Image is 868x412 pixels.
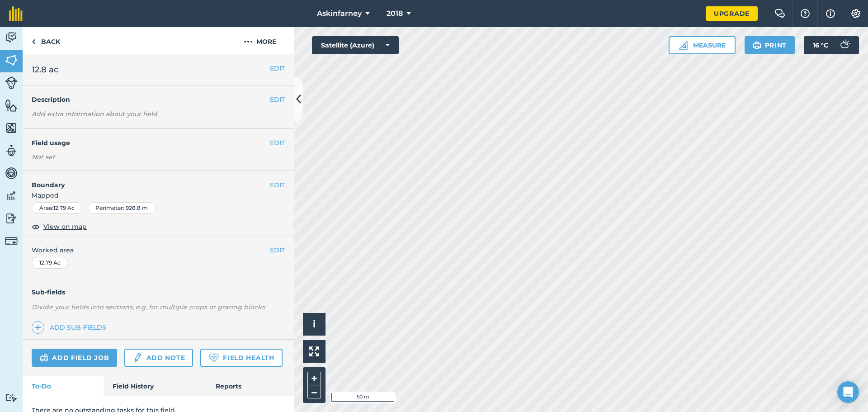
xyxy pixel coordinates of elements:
img: svg+xml;base64,PD94bWwgdmVyc2lvbj0iMS4wIiBlbmNvZGluZz0idXRmLTgiPz4KPCEtLSBHZW5lcmF0b3I6IEFkb2JlIE... [5,31,18,44]
span: Askinfarney [317,8,362,19]
h4: Boundary [23,171,270,190]
div: 12.79 Ac [32,257,68,269]
button: + [307,372,321,385]
button: EDIT [270,95,285,104]
div: Not set [32,152,285,161]
img: svg+xml;base64,PD94bWwgdmVyc2lvbj0iMS4wIiBlbmNvZGluZz0idXRmLTgiPz4KPCEtLSBHZW5lcmF0b3I6IEFkb2JlIE... [5,235,18,247]
span: 16 ° C [813,36,828,54]
img: A cog icon [850,9,861,18]
a: Upgrade [706,6,758,21]
button: Measure [669,36,736,54]
span: i [313,318,316,330]
div: Area : 12.79 Ac [32,202,82,214]
img: A question mark icon [800,9,811,18]
img: svg+xml;base64,PD94bWwgdmVyc2lvbj0iMS4wIiBlbmNvZGluZz0idXRmLTgiPz4KPCEtLSBHZW5lcmF0b3I6IEFkb2JlIE... [5,393,18,402]
span: 12.8 ac [32,63,58,76]
img: svg+xml;base64,PD94bWwgdmVyc2lvbj0iMS4wIiBlbmNvZGluZz0idXRmLTgiPz4KPCEtLSBHZW5lcmF0b3I6IEFkb2JlIE... [132,352,142,363]
a: Field History [104,376,206,396]
em: Divide your fields into sections, e.g. for multiple crops or grazing blocks [32,303,265,311]
a: To-Do [23,376,104,396]
a: Reports [207,376,294,396]
button: 16 °C [804,36,859,54]
button: EDIT [270,245,285,255]
img: Two speech bubbles overlapping with the left bubble in the forefront [774,9,785,18]
img: svg+xml;base64,PHN2ZyB4bWxucz0iaHR0cDovL3d3dy53My5vcmcvMjAwMC9zdmciIHdpZHRoPSI1NiIgaGVpZ2h0PSI2MC... [5,53,18,67]
span: View on map [43,222,87,232]
img: svg+xml;base64,PD94bWwgdmVyc2lvbj0iMS4wIiBlbmNvZGluZz0idXRmLTgiPz4KPCEtLSBHZW5lcmF0b3I6IEFkb2JlIE... [5,212,18,225]
span: 2018 [387,8,403,19]
img: svg+xml;base64,PD94bWwgdmVyc2lvbj0iMS4wIiBlbmNvZGluZz0idXRmLTgiPz4KPCEtLSBHZW5lcmF0b3I6IEFkb2JlIE... [835,36,854,54]
a: Back [23,27,69,54]
span: Worked area [32,245,285,255]
img: fieldmargin Logo [9,6,23,21]
button: – [307,385,321,398]
button: Print [745,36,795,54]
img: svg+xml;base64,PHN2ZyB4bWxucz0iaHR0cDovL3d3dy53My5vcmcvMjAwMC9zdmciIHdpZHRoPSIxNCIgaGVpZ2h0PSIyNC... [35,322,41,333]
img: svg+xml;base64,PD94bWwgdmVyc2lvbj0iMS4wIiBlbmNvZGluZz0idXRmLTgiPz4KPCEtLSBHZW5lcmF0b3I6IEFkb2JlIE... [5,166,18,180]
img: Ruler icon [679,41,688,50]
a: Add field job [32,349,117,367]
div: Perimeter : 928.8 m [88,202,156,214]
img: svg+xml;base64,PD94bWwgdmVyc2lvbj0iMS4wIiBlbmNvZGluZz0idXRmLTgiPz4KPCEtLSBHZW5lcmF0b3I6IEFkb2JlIE... [5,76,18,89]
button: Satellite (Azure) [312,36,399,54]
button: EDIT [270,138,285,148]
a: Field Health [200,349,282,367]
img: Four arrows, one pointing top left, one top right, one bottom right and the last bottom left [309,346,319,356]
button: EDIT [270,63,285,73]
img: svg+xml;base64,PHN2ZyB4bWxucz0iaHR0cDovL3d3dy53My5vcmcvMjAwMC9zdmciIHdpZHRoPSI1NiIgaGVpZ2h0PSI2MC... [5,99,18,112]
img: svg+xml;base64,PD94bWwgdmVyc2lvbj0iMS4wIiBlbmNvZGluZz0idXRmLTgiPz4KPCEtLSBHZW5lcmF0b3I6IEFkb2JlIE... [5,189,18,203]
img: svg+xml;base64,PHN2ZyB4bWxucz0iaHR0cDovL3d3dy53My5vcmcvMjAwMC9zdmciIHdpZHRoPSIyMCIgaGVpZ2h0PSIyNC... [244,36,253,47]
img: svg+xml;base64,PHN2ZyB4bWxucz0iaHR0cDovL3d3dy53My5vcmcvMjAwMC9zdmciIHdpZHRoPSI5IiBoZWlnaHQ9IjI0Ii... [32,36,36,47]
img: svg+xml;base64,PHN2ZyB4bWxucz0iaHR0cDovL3d3dy53My5vcmcvMjAwMC9zdmciIHdpZHRoPSIxNyIgaGVpZ2h0PSIxNy... [826,8,835,19]
img: svg+xml;base64,PHN2ZyB4bWxucz0iaHR0cDovL3d3dy53My5vcmcvMjAwMC9zdmciIHdpZHRoPSI1NiIgaGVpZ2h0PSI2MC... [5,121,18,135]
a: Add sub-fields [32,321,110,334]
img: svg+xml;base64,PD94bWwgdmVyc2lvbj0iMS4wIiBlbmNvZGluZz0idXRmLTgiPz4KPCEtLSBHZW5lcmF0b3I6IEFkb2JlIE... [5,144,18,157]
span: Mapped [23,190,294,200]
h4: Sub-fields [23,287,294,297]
img: svg+xml;base64,PHN2ZyB4bWxucz0iaHR0cDovL3d3dy53My5vcmcvMjAwMC9zdmciIHdpZHRoPSIxOSIgaGVpZ2h0PSIyNC... [753,40,761,51]
img: svg+xml;base64,PHN2ZyB4bWxucz0iaHR0cDovL3d3dy53My5vcmcvMjAwMC9zdmciIHdpZHRoPSIxOCIgaGVpZ2h0PSIyNC... [32,221,40,232]
a: Add note [124,349,193,367]
h4: Description [32,95,285,104]
button: i [303,313,325,336]
em: Add extra information about your field [32,110,157,118]
img: svg+xml;base64,PD94bWwgdmVyc2lvbj0iMS4wIiBlbmNvZGluZz0idXRmLTgiPz4KPCEtLSBHZW5lcmF0b3I6IEFkb2JlIE... [40,352,48,363]
button: View on map [32,221,87,232]
button: More [226,27,294,54]
div: Open Intercom Messenger [837,381,859,403]
button: EDIT [270,180,285,190]
h4: Field usage [32,138,270,148]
